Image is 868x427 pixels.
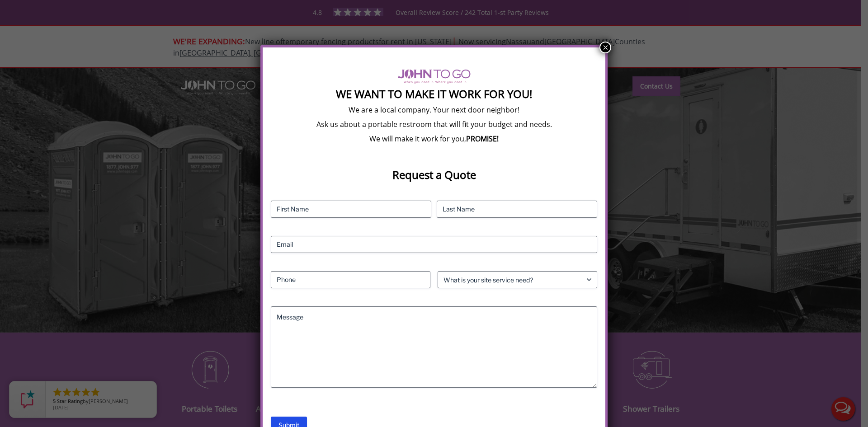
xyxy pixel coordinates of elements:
p: We will make it work for you, [271,134,597,144]
input: Email [271,236,597,253]
strong: We Want To Make It Work For You! [336,86,532,101]
input: Phone [271,271,430,288]
input: First Name [271,201,431,218]
strong: Request a Quote [392,167,476,182]
button: Close [599,42,611,53]
input: Last Name [437,201,597,218]
b: PROMISE! [466,134,499,144]
p: We are a local company. Your next door neighbor! [271,105,597,115]
p: Ask us about a portable restroom that will fit your budget and needs. [271,119,597,129]
img: logo of viptogo [398,69,471,84]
